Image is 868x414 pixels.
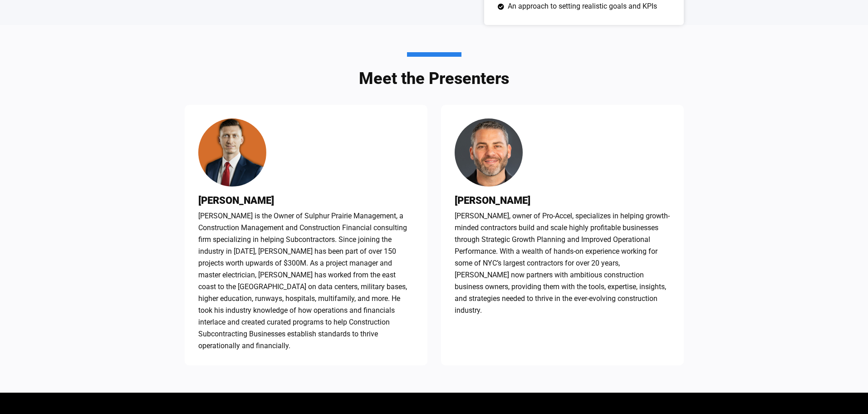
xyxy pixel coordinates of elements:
span: An approach to setting realistic goals and KPIs [505,1,657,11]
div: [PERSON_NAME] is the Owner of Sulphur Prairie Management, a Construction Management and Construct... [198,210,414,352]
h3: [PERSON_NAME] [455,196,670,206]
div: [PERSON_NAME], owner of Pro-Accel, specializes in helping growth-minded contractors build and sca... [455,210,670,316]
h3: [PERSON_NAME] [198,196,414,206]
h3: Meet the Presenters [359,52,509,87]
